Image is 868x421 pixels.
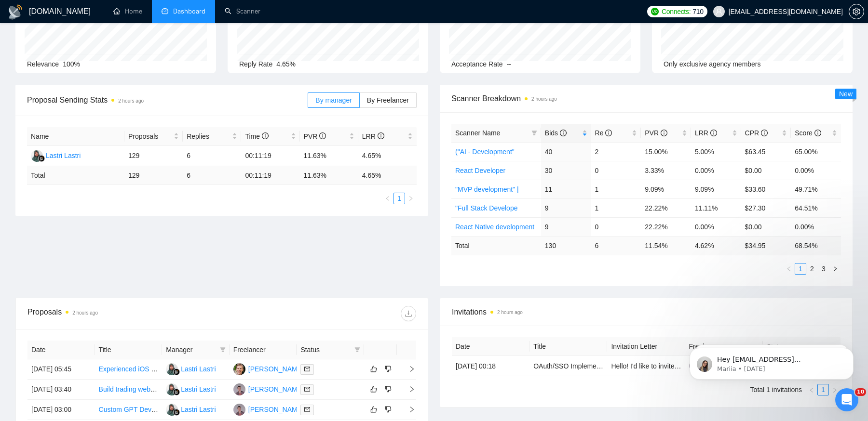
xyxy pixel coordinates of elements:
a: ("AI - Development" [455,148,515,156]
span: 10 [855,388,866,396]
span: Acceptance Rate [451,60,503,68]
th: Name [27,127,124,146]
span: left [385,196,391,201]
a: searchScanner [225,7,260,15]
span: 4.65% [276,60,296,68]
th: Invitation Letter [607,337,685,356]
td: Experienced iOS Developer for Gut-Health App Rebuild [95,359,163,380]
span: New [839,90,853,98]
td: 9.09% [641,180,691,198]
iframe: Intercom live chat [835,388,858,411]
td: 9 [541,217,591,236]
li: 1 [393,193,405,204]
span: Reply Rate [239,60,272,68]
img: LL [166,383,178,395]
a: LLLastri Lastri [166,365,216,372]
button: like [368,363,380,375]
a: Experienced iOS Developer for Gut-Health App Rebuild [99,365,265,373]
li: Previous Page [806,384,817,395]
th: Title [95,341,163,359]
a: Build trading website [99,385,161,393]
td: 9 [541,198,591,217]
span: dislike [385,406,392,413]
td: $27.30 [741,198,791,217]
img: LL [31,150,43,162]
a: homeHome [113,7,142,15]
td: 5.00% [691,142,741,161]
li: Next Page [829,384,841,395]
td: 40 [541,142,591,161]
time: 2 hours ago [72,310,98,316]
a: "Full Stack Develope [455,204,517,212]
img: LL [166,363,178,375]
td: 6 [183,146,241,166]
p: Message from Mariia, sent 1d ago [42,37,166,46]
button: like [368,404,380,415]
button: dislike [382,363,394,375]
th: Title [529,337,607,356]
a: LLLastri Lastri [166,385,216,393]
td: 0.00% [791,161,841,180]
span: filter [353,342,362,357]
a: Custom GPT Developer for Direct Mail Marketing [99,406,245,413]
td: 11.63% [300,146,358,166]
td: 65.00% [791,142,841,161]
span: LRR [695,129,717,137]
span: right [408,196,414,201]
button: dislike [382,404,394,415]
span: Invitations [452,306,841,318]
a: LLLastri Lastri [166,405,216,413]
a: UL[PERSON_NAME] [233,385,304,393]
span: info-circle [710,130,717,136]
td: 00:11:19 [241,166,299,185]
li: 2 [806,263,818,275]
td: 22.22% [641,198,691,217]
img: LL [166,404,178,416]
td: [DATE] 05:45 [27,359,95,380]
td: 11 [541,180,591,198]
button: like [368,383,380,395]
img: gigradar-bm.png [173,409,180,416]
span: mail [304,366,310,372]
button: left [783,263,795,275]
td: $0.00 [741,217,791,236]
button: right [829,384,841,395]
button: right [405,193,417,204]
td: $33.60 [741,180,791,198]
span: Proposals [128,131,172,142]
td: Total [451,236,541,255]
span: Manager [166,344,216,355]
div: Proposals [27,306,222,321]
span: dashboard [162,8,168,14]
a: 1 [795,263,806,274]
a: KD[PERSON_NAME] [233,365,304,372]
td: 64.51% [791,198,841,217]
span: setting [849,8,864,15]
th: Date [452,337,529,356]
span: info-circle [761,130,768,136]
span: By Freelancer [367,96,409,104]
td: [DATE] 00:18 [452,356,529,376]
th: Manager [162,341,230,359]
td: 0 [591,161,641,180]
span: user [716,8,722,15]
button: dislike [382,383,394,395]
img: upwork-logo.png [651,8,659,15]
span: Scanner Name [455,129,500,137]
th: Freelancer [230,341,297,359]
img: UL [233,383,245,395]
span: dislike [385,365,392,373]
td: $63.45 [741,142,791,161]
span: Re [595,129,612,137]
a: React Native development [455,223,534,231]
span: Connects: [662,6,691,17]
td: 0 [591,217,641,236]
time: 2 hours ago [497,310,523,315]
a: "MVP development" | [455,185,519,193]
span: right [832,266,838,272]
button: right [829,263,841,275]
span: Replies [187,131,230,142]
td: $ 34.95 [741,236,791,255]
td: 15.00% [641,142,691,161]
span: filter [354,347,360,353]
